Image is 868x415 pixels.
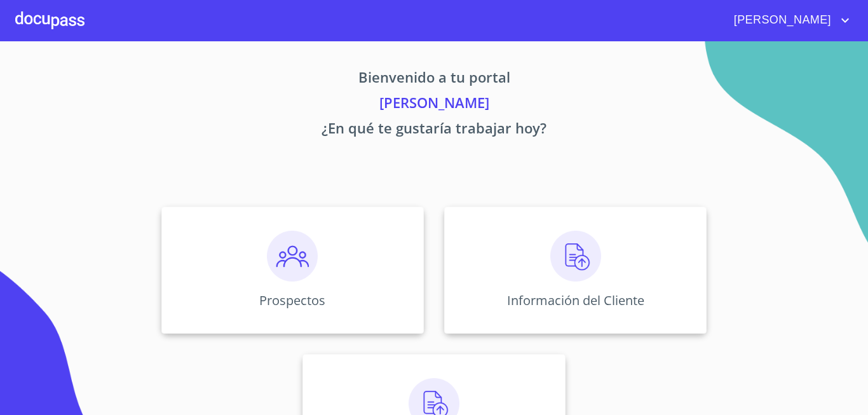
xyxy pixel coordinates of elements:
span: [PERSON_NAME] [724,10,837,31]
button: account of current user [724,10,853,31]
p: [PERSON_NAME] [43,92,825,118]
p: Bienvenido a tu portal [43,67,825,92]
img: carga.png [550,231,601,282]
p: Información del Cliente [507,292,644,309]
p: ¿En qué te gustaría trabajar hoy? [43,118,825,143]
img: prospectos.png [267,231,318,282]
p: Prospectos [259,292,325,309]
